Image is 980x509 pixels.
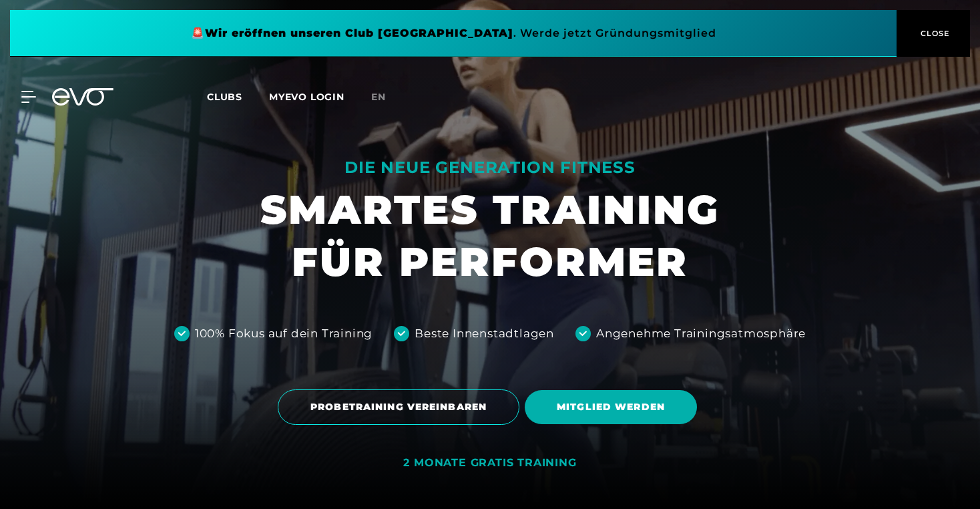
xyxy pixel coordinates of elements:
[596,325,806,343] div: Angenehme Trainingsatmosphäre
[415,325,554,343] div: Beste Innenstadtlagen
[278,379,525,435] a: PROBETRAINING VEREINBAREN
[310,400,487,414] span: PROBETRAINING VEREINBAREN
[207,91,242,103] span: Clubs
[371,91,386,103] span: en
[371,90,402,105] a: en
[260,184,720,288] h1: SMARTES TRAINING FÜR PERFORMER
[897,10,970,57] button: CLOSE
[525,380,702,434] a: MITGLIED WERDEN
[207,90,269,103] a: Clubs
[195,325,373,343] div: 100% Fokus auf dein Training
[403,456,576,470] div: 2 MONATE GRATIS TRAINING
[260,157,720,178] div: DIE NEUE GENERATION FITNESS
[557,400,665,414] span: MITGLIED WERDEN
[917,27,950,39] span: CLOSE
[269,91,344,103] a: MYEVO LOGIN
